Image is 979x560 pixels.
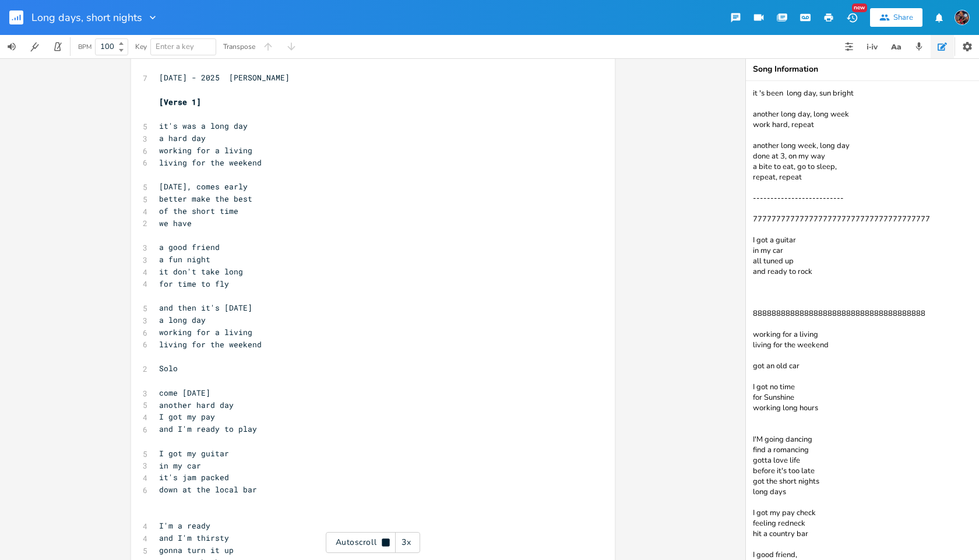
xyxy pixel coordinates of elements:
span: Long days, short nights [31,12,142,23]
span: it's jam packed [159,472,229,482]
span: in my car [159,460,201,471]
div: BPM [78,44,91,50]
span: Solo [159,363,178,374]
span: working for a living [159,145,252,156]
div: New [852,3,867,12]
span: better make the best [159,193,252,204]
span: a good friend [159,242,220,252]
span: come [DATE] [159,388,210,398]
span: I got my pay [159,411,215,422]
span: [DATE], comes early [159,181,248,192]
button: New [840,7,864,28]
div: 3x [396,532,417,553]
span: working for a living [159,327,252,337]
button: Share [870,8,922,27]
span: I'm a ready [159,520,210,531]
span: [DATE] - 2025 [PERSON_NAME] [159,72,290,83]
div: Song Information [753,65,972,73]
span: and I'm ready to play [159,424,257,434]
span: Enter a key [156,41,194,52]
span: it's was a long day [159,121,248,131]
span: living for the weekend [159,339,262,350]
div: Share [893,12,913,23]
span: of the short time [159,206,238,216]
span: and I'm thirsty [159,533,229,543]
span: living for the weekend [159,157,262,168]
span: a hard day [159,133,206,143]
span: it don't take long [159,266,243,277]
span: and then it's [DATE] [159,302,252,313]
span: down at the local bar [159,484,257,495]
span: a long day [159,315,206,325]
span: [Verse 1] [159,97,201,107]
div: Transpose [223,43,255,50]
span: we have [159,218,192,228]
span: I got my guitar [159,448,229,459]
div: Key [135,43,147,50]
div: Autoscroll [326,532,420,553]
span: a fun night [159,254,210,265]
span: for time to fly [159,279,229,289]
span: another hard day [159,400,234,410]
img: Denis Bastarache [955,10,970,25]
textarea: it 's been long day, sun bright another long day, long week work hard, repeat another long week, ... [746,81,979,560]
span: gonna turn it up [159,545,234,555]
